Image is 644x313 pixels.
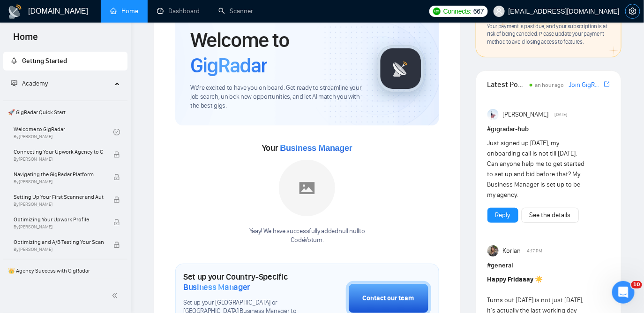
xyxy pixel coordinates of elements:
[113,174,120,180] span: lock
[6,30,45,50] span: Home
[502,246,521,256] span: Korlan
[487,138,585,200] div: Just signed up [DATE], my onboarding call is not till [DATE]. Can anyone help me to get started t...
[530,210,571,220] a: See the details
[535,275,543,283] span: ☀️
[14,147,104,156] span: Connecting Your Upwork Agency to GigRadar
[363,293,414,304] div: Contact our team
[157,7,200,15] a: dashboardDashboard
[218,7,253,15] a: searchScanner
[113,242,120,248] span: lock
[625,8,640,15] a: setting
[14,215,104,224] span: Optimizing Your Upwork Profile
[22,79,48,87] span: Academy
[183,282,250,292] span: Business Manager
[487,109,499,120] img: Anisuzzaman Khan
[535,82,564,88] span: an hour ago
[612,281,635,304] iframe: Intercom live chat
[487,275,534,283] strong: Happy Fridaaay
[262,143,352,153] span: Your
[14,202,104,207] span: By [PERSON_NAME]
[14,192,104,202] span: Setting Up Your First Scanner and Auto-Bidder
[625,4,640,19] button: setting
[14,122,113,142] a: Welcome to GigRadarBy[PERSON_NAME]
[631,281,642,289] span: 10
[183,272,299,292] h1: Set up your Country-Specific
[112,291,121,300] span: double-left
[487,124,610,134] h1: # gigradar-hub
[487,245,499,257] img: Korlan
[190,84,362,110] span: We're excited to have you on board. Get ready to streamline your job search, unlock new opportuni...
[487,208,518,223] button: Reply
[7,4,22,19] img: logo
[487,23,607,45] span: Your payment is past due, and your subscription is at risk of being canceled. Please update your ...
[554,110,567,119] span: [DATE]
[443,6,472,16] span: Connects:
[495,210,510,220] a: Reply
[11,79,48,87] span: Academy
[14,170,104,179] span: Navigating the GigRadar Platform
[496,8,502,15] span: user
[473,6,484,16] span: 667
[433,8,441,15] img: upwork-logo.png
[604,80,610,88] span: export
[280,143,352,153] span: Business Manager
[249,236,365,245] p: CodeVotum .
[249,227,365,245] div: Yaay! We have successfully added null null to
[14,247,104,252] span: By [PERSON_NAME]
[14,179,104,185] span: By [PERSON_NAME]
[113,151,120,158] span: lock
[527,247,542,255] span: 4:17 PM
[113,219,120,226] span: lock
[14,237,104,247] span: Optimizing and A/B Testing Your Scanner for Better Results
[22,57,67,65] span: Getting Started
[377,45,424,92] img: gigradar-logo.png
[604,80,610,89] a: export
[3,52,127,70] li: Getting Started
[626,8,640,15] span: setting
[502,110,548,120] span: [PERSON_NAME]
[190,53,267,78] span: GigRadar
[4,103,127,122] span: 🚀 GigRadar Quick Start
[569,80,602,90] a: Join GigRadar Slack Community
[11,80,17,86] span: fund-projection-screen
[487,260,610,271] h1: # general
[113,129,120,135] span: check-circle
[14,156,104,162] span: By [PERSON_NAME]
[14,224,104,230] span: By [PERSON_NAME]
[11,57,17,64] span: rocket
[4,261,127,280] span: 👑 Agency Success with GigRadar
[522,208,579,223] button: See the details
[110,7,138,15] a: homeHome
[487,78,527,90] span: Latest Posts from the GigRadar Community
[190,27,362,78] h1: Welcome to
[113,196,120,203] span: lock
[279,160,335,216] img: placeholder.png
